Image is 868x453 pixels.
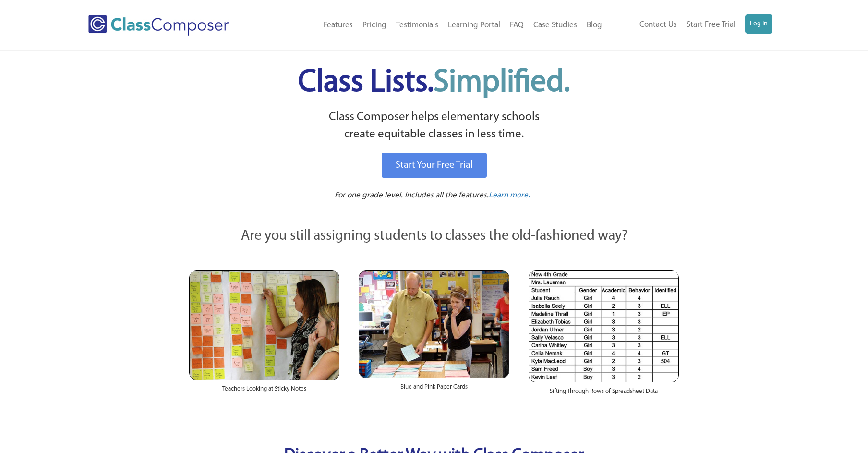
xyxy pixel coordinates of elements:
[489,190,530,202] a: Learn more.
[268,15,607,36] nav: Header Menu
[358,15,391,36] a: Pricing
[382,153,487,178] a: Start Your Free Trial
[189,380,339,403] div: Teachers Looking at Sticky Notes
[682,14,740,36] a: Start Free Trial
[88,15,229,36] img: Class Composer
[359,378,509,401] div: Blue and Pink Paper Cards
[529,270,679,382] img: Spreadsheets
[489,191,530,199] span: Learn more.
[505,15,529,36] a: FAQ
[359,270,509,378] img: Blue and Pink Paper Cards
[443,15,505,36] a: Learning Portal
[607,14,772,36] nav: Header Menu
[319,15,358,36] a: Features
[529,15,582,36] a: Case Studies
[391,15,443,36] a: Testimonials
[335,191,489,199] span: For one grade level. Includes all the features.
[396,160,473,170] span: Start Your Free Trial
[434,67,570,98] span: Simplified.
[745,14,772,34] a: Log In
[582,15,607,36] a: Blog
[635,14,682,36] a: Contact Us
[189,270,339,380] img: Teachers Looking at Sticky Notes
[189,226,679,247] p: Are you still assigning students to classes the old-fashioned way?
[529,382,679,405] div: Sifting Through Rows of Spreadsheet Data
[298,67,570,98] span: Class Lists.
[188,109,680,144] p: Class Composer helps elementary schools create equitable classes in less time.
